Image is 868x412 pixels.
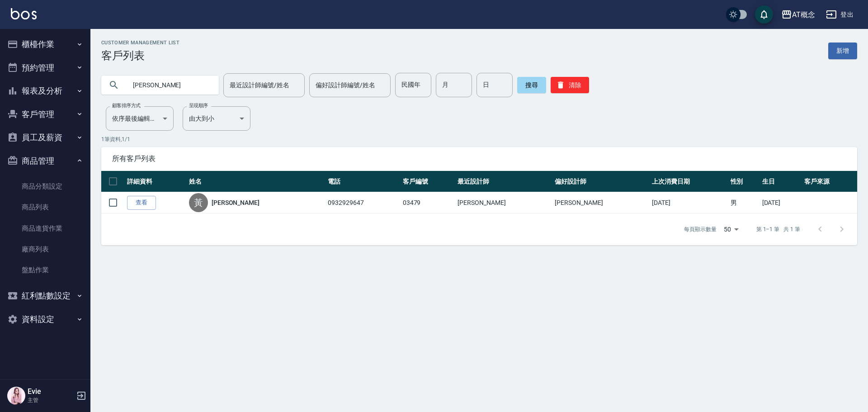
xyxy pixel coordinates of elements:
[728,171,760,192] th: 性別
[802,171,857,192] th: 客戶來源
[517,77,546,93] button: 搜尋
[4,79,87,103] button: 報表及分析
[127,73,212,97] input: 搜尋關鍵字
[106,106,174,131] div: 依序最後編輯時間
[684,225,717,233] p: 每頁顯示數量
[189,102,208,109] label: 呈現順序
[28,396,74,404] p: 主管
[183,106,250,131] div: 由大到小
[4,103,87,126] button: 客戶管理
[455,192,552,213] td: [PERSON_NAME]
[755,5,773,24] button: save
[4,218,87,239] a: 商品進貨作業
[112,102,141,109] label: 顧客排序方式
[756,225,800,233] p: 第 1–1 筆 共 1 筆
[189,193,208,212] div: 黃
[792,9,815,20] div: AT概念
[778,5,819,24] button: AT概念
[101,40,179,46] h2: Customer Management List
[552,171,650,192] th: 偏好設計師
[11,8,37,19] img: Logo
[28,387,74,396] h5: Evie
[401,192,456,213] td: 03479
[187,171,325,192] th: 姓名
[4,260,87,280] a: 盤點作業
[7,387,25,405] img: Person
[401,171,456,192] th: 客戶編號
[828,43,857,59] a: 新增
[4,239,87,260] a: 廠商列表
[212,198,259,207] a: [PERSON_NAME]
[325,171,400,192] th: 電話
[4,284,87,308] button: 紅利點數設定
[4,33,87,56] button: 櫃檯作業
[760,192,802,213] td: [DATE]
[551,77,589,93] button: 清除
[4,126,87,149] button: 員工及薪資
[728,192,760,213] td: 男
[127,196,156,210] a: 查看
[325,192,400,213] td: 0932929647
[101,49,179,62] h3: 客戶列表
[101,135,857,143] p: 1 筆資料, 1 / 1
[822,6,857,23] button: 登出
[125,171,187,192] th: 詳細資料
[455,171,552,192] th: 最近設計師
[650,192,728,213] td: [DATE]
[112,154,846,163] span: 所有客戶列表
[4,197,87,218] a: 商品列表
[4,308,87,331] button: 資料設定
[650,171,728,192] th: 上次消費日期
[760,171,802,192] th: 生日
[4,176,87,197] a: 商品分類設定
[4,149,87,173] button: 商品管理
[720,217,742,242] div: 50
[552,192,650,213] td: [PERSON_NAME]
[4,56,87,80] button: 預約管理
